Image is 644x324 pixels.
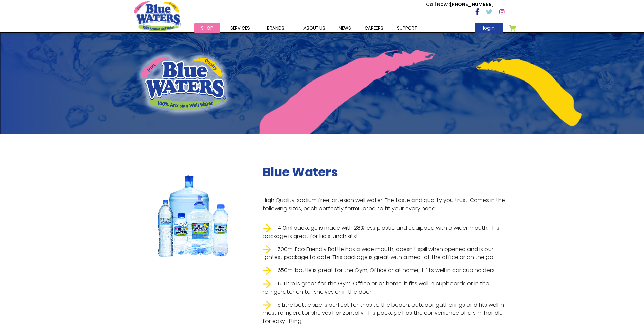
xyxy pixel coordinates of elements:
[332,23,358,33] a: News
[201,25,213,31] span: Shop
[263,165,511,179] h2: Blue Waters
[297,23,332,33] a: about us
[263,224,511,240] li: 410ml package is made with 28% less plastic and equipped with a wider mouth. This package is grea...
[267,25,284,31] span: Brands
[426,1,450,8] span: Call Now :
[426,1,494,8] p: [PHONE_NUMBER]
[263,245,511,262] li: 500ml Eco Friendly Bottle has a wide mouth, doesn't spill when opened and is our lightest package...
[263,196,511,213] p: High Quality, sodium free, artesian well water. The taste and quality you trust. Comes in the fol...
[475,23,503,33] a: login
[263,280,511,296] li: 1.5 Litre is great for the Gym, Office or at home, it fits well in cupboards or in the refrigerat...
[230,25,250,31] span: Services
[263,266,511,275] li: 650ml bottle is great for the Gym, Office or at home, it fits well in car cup holders.
[390,23,424,33] a: support
[134,1,181,31] a: store logo
[358,23,390,33] a: careers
